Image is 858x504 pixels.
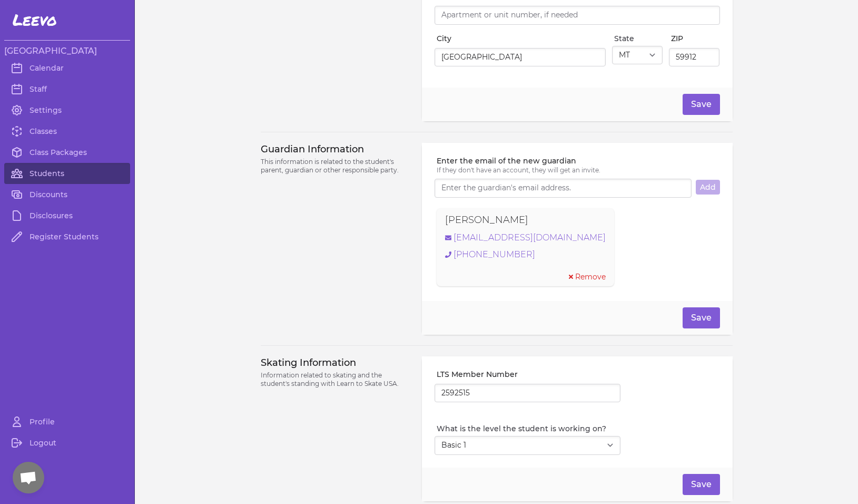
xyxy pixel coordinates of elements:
[696,180,720,195] button: Add
[437,166,719,175] p: If they don't have an account, they will get an invite.
[569,272,606,282] button: Remove
[261,158,410,175] p: This information is related to the student's parent, guardian or other responsible party.
[435,179,691,198] input: Enter the guardian's email address.
[13,11,57,30] span: Leevo
[437,369,620,380] label: LTS Member Number
[683,307,720,328] button: Save
[575,272,606,282] span: Remove
[261,356,410,369] h3: Skating Information
[4,184,130,205] a: Discounts
[437,423,620,434] label: What is the level the student is working on?
[683,474,720,495] button: Save
[261,371,410,388] p: Information related to skating and the student's standing with Learn to Skate USA.
[4,100,130,121] a: Settings
[435,384,620,403] input: LTS or USFSA number
[13,462,44,493] div: Open chat
[4,226,130,247] a: Register Students
[614,33,663,44] label: State
[445,248,606,261] a: [PHONE_NUMBER]
[683,94,720,115] button: Save
[435,6,719,25] input: Apartment or unit number, if needed
[261,143,410,156] h3: Guardian Information
[4,121,130,142] a: Classes
[437,156,719,166] label: Enter the email of the new guardian
[4,205,130,226] a: Disclosures
[4,45,130,57] h3: [GEOGRAPHIC_DATA]
[445,231,606,244] a: [EMAIL_ADDRESS][DOMAIN_NAME]
[4,79,130,100] a: Staff
[4,142,130,163] a: Class Packages
[4,432,130,453] a: Logout
[4,57,130,79] a: Calendar
[4,163,130,184] a: Students
[4,411,130,432] a: Profile
[437,33,606,44] label: City
[445,212,528,227] p: [PERSON_NAME]
[671,33,719,44] label: ZIP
